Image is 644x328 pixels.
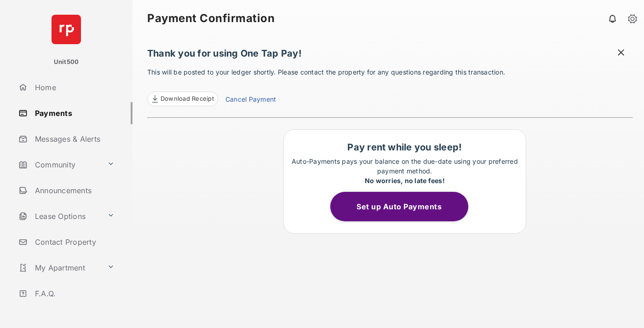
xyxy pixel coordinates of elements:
a: Community [15,154,103,176]
a: Set up Auto Payments [330,202,479,211]
img: svg+xml;base64,PHN2ZyB4bWxucz0iaHR0cDovL3d3dy53My5vcmcvMjAwMC9zdmciIHdpZHRoPSI2NCIgaGVpZ2h0PSI2NC... [52,15,81,44]
p: Unit500 [54,58,79,67]
h1: Thank you for using One Tap Pay! [147,48,633,63]
p: Auto-Payments pays your balance on the due-date using your preferred payment method. [288,156,521,185]
a: My Apartment [15,257,103,279]
a: Cancel Payment [225,94,276,106]
button: Set up Auto Payments [330,192,468,221]
a: Lease Options [15,205,103,227]
p: This will be posted to your ledger shortly. Please contact the property for any questions regardi... [147,67,633,106]
a: F.A.Q. [15,282,132,305]
div: No worries, no late fees! [288,176,521,185]
a: Contact Property [15,231,132,253]
span: Download Receipt [161,94,214,104]
a: Payments [15,102,132,124]
a: Home [15,76,132,98]
strong: Payment Confirmation [147,13,275,24]
a: Download Receipt [147,92,218,106]
a: Messages & Alerts [15,128,132,150]
a: Announcements [15,179,132,201]
h1: Pay rent while you sleep! [288,142,521,153]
